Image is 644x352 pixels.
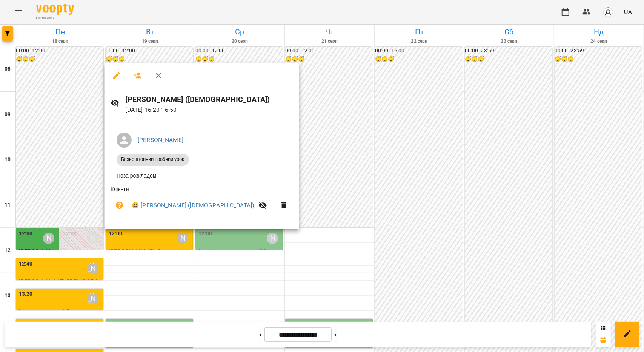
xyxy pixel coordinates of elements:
span: Безкоштовний пробний урок [117,156,189,163]
h6: [PERSON_NAME] ([DEMOGRAPHIC_DATA]) [126,94,293,105]
button: Візит ще не сплачено. Додати оплату? [111,196,129,215]
a: 😀 [PERSON_NAME] ([DEMOGRAPHIC_DATA]) [132,201,254,210]
a: [PERSON_NAME] [138,136,183,144]
p: [DATE] 16:20 - 16:50 [126,105,293,114]
ul: Клієнти [111,185,293,221]
li: Поза розкладом [111,169,293,182]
